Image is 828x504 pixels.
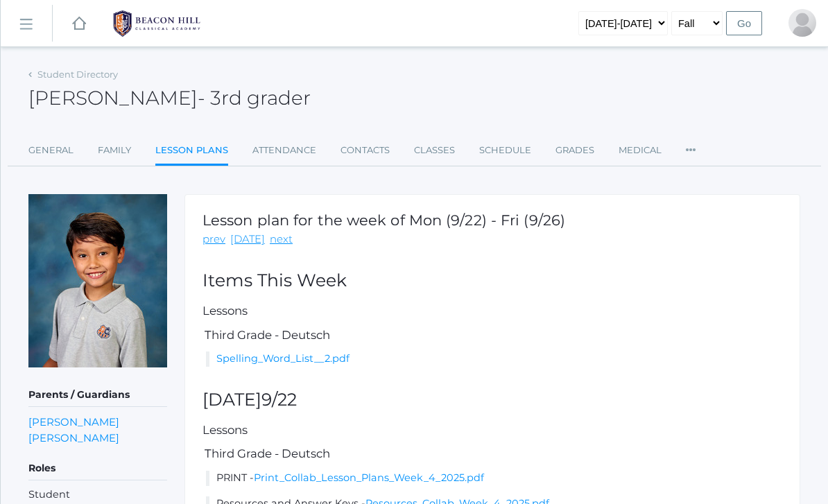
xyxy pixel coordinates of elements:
[230,232,265,247] a: [DATE]
[202,212,565,228] h1: Lesson plan for the week of Mon (9/22) - Fri (9/26)
[98,137,131,164] a: Family
[206,471,782,486] li: PRINT -
[340,137,390,164] a: Contacts
[270,232,293,247] a: next
[28,430,119,446] a: [PERSON_NAME]
[202,271,782,290] h2: Items This Week
[261,389,297,410] span: 9/22
[105,6,209,41] img: 1_BHCALogos-05.png
[254,471,484,484] a: Print_Collab_Lesson_Plans_Week_4_2025.pdf
[202,390,782,410] h2: [DATE]
[202,447,782,460] h5: Third Grade - Deutsch
[479,137,531,164] a: Schedule
[28,137,74,164] a: General
[155,137,228,166] a: Lesson Plans
[216,352,350,365] a: Spelling_Word_List__2.pdf
[28,87,311,109] h2: [PERSON_NAME]
[28,457,167,480] h5: Roles
[788,9,816,37] div: Bradley Zeller
[414,137,455,164] a: Classes
[28,487,167,503] li: Student
[202,329,782,341] h5: Third Grade - Deutsch
[28,194,167,367] img: Owen Zeller
[202,424,782,436] h5: Lessons
[37,69,118,80] a: Student Directory
[619,137,662,164] a: Medical
[202,232,225,247] a: prev
[555,137,594,164] a: Grades
[198,86,311,110] span: - 3rd grader
[28,383,167,407] h5: Parents / Guardians
[202,304,782,317] h5: Lessons
[726,11,762,35] input: Go
[252,137,316,164] a: Attendance
[28,414,119,430] a: [PERSON_NAME]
